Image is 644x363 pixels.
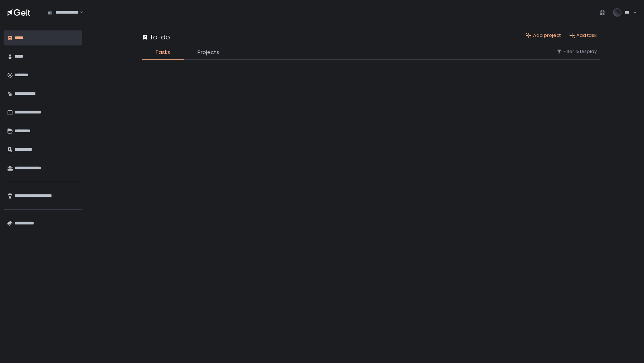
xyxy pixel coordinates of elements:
button: Add task [569,32,597,39]
button: Add project [526,32,561,39]
button: Filter & Display [556,48,597,55]
span: Projects [197,48,219,57]
input: Search for option [79,9,79,16]
span: Tasks [155,48,170,57]
div: To-do [142,32,170,42]
div: Search for option [43,5,83,20]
